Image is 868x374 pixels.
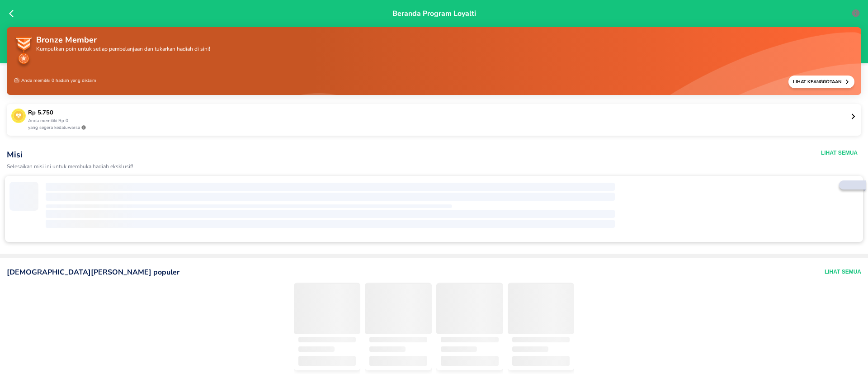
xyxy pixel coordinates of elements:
[441,337,499,342] span: ‌
[298,346,335,352] span: ‌
[28,118,850,124] p: Anda memiliki Rp 0
[36,34,210,46] p: Bronze Member
[7,267,179,277] p: [DEMOGRAPHIC_DATA][PERSON_NAME] populer
[46,183,615,191] span: ‌
[46,210,615,218] span: ‌
[369,346,406,352] span: ‌
[28,109,850,118] p: Rp 5.750
[369,356,427,366] span: ‌
[7,164,644,170] p: Selesaikan misi ini untuk membuka hadiah eksklusif!
[365,284,432,334] span: ‌
[46,204,452,208] span: ‌
[294,284,361,334] span: ‌
[36,46,210,52] p: Kumpulkan poin untuk setiap pembelanjaan dan tukarkan hadiah di sini!
[436,284,503,334] span: ‌
[821,149,858,156] button: Lihat Semua
[512,346,548,352] span: ‌
[793,79,844,85] p: Lihat Keanggotaan
[392,8,476,56] p: Beranda Program Loyalti
[9,182,38,211] span: ‌
[512,337,570,342] span: ‌
[46,220,615,228] span: ‌
[512,356,570,366] span: ‌
[441,346,477,352] span: ‌
[46,193,615,201] span: ‌
[14,76,96,88] p: Anda memiliki 0 hadiah yang diklaim
[298,337,356,342] span: ‌
[7,149,644,160] p: Misi
[298,356,356,366] span: ‌
[28,124,850,131] p: yang segera kedaluwarsa
[369,337,427,342] span: ‌
[825,267,861,277] button: Lihat Semua
[441,356,499,366] span: ‌
[508,284,575,334] span: ‌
